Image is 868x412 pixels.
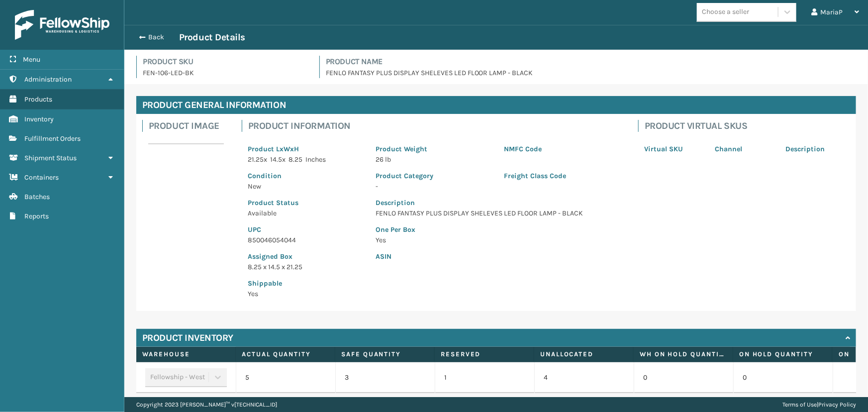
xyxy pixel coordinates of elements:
td: 0 [733,362,833,393]
p: Condition [248,171,364,181]
p: Yes [248,289,364,299]
p: 1 [444,373,525,383]
p: Virtual SKU [644,144,703,154]
td: 4 [534,362,634,393]
p: Copyright 2023 [PERSON_NAME]™ v [TECHNICAL_ID] [136,397,277,412]
span: Menu [23,55,40,64]
span: Batches [24,193,50,201]
label: Unallocated [540,350,627,359]
span: Inches [305,155,326,164]
p: Yes [376,235,620,245]
label: On Hold Quantity [739,350,826,359]
p: FENLO FANTASY PLUS DISPLAY SHELEVES LED FLOOR LAMP - BLACK [326,68,856,78]
h4: Product General Information [136,96,856,114]
img: 51104088640_40f294f443_o-scaled-700x700.jpg [148,139,224,148]
p: FENLO FANTASY PLUS DISPLAY SHELEVES LED FLOOR LAMP - BLACK [376,208,620,218]
p: FEN-106-LED-BK [143,68,307,78]
span: 14.5 x [270,155,286,164]
span: 21.25 x [248,155,267,164]
p: ASIN [376,251,620,262]
span: Administration [24,75,72,84]
td: 0 [634,362,733,393]
p: Product Status [248,198,364,208]
h3: Product Details [179,31,245,43]
p: Description [785,144,844,154]
p: Product Category [376,171,492,181]
a: Terms of Use [782,401,817,408]
label: Warehouse [142,350,229,359]
span: Reports [24,212,49,220]
p: Channel [715,144,773,154]
label: Actual Quantity [242,350,329,359]
p: One Per Box [376,224,620,235]
h4: Product Information [248,120,626,132]
td: 3 [335,362,435,393]
img: logo [15,10,109,40]
p: 850046054044 [248,235,364,245]
p: Freight Class Code [504,171,620,181]
h4: Product Inventory [142,332,233,344]
h4: Product Virtual SKUs [645,120,850,132]
button: Back [133,33,179,42]
label: Reserved [441,350,528,359]
span: Inventory [24,115,54,123]
h4: Product Name [326,56,856,68]
h4: Product Image [149,120,230,132]
span: Shipment Status [24,154,77,162]
p: UPC [248,224,364,235]
p: NMFC Code [504,144,620,154]
p: New [248,181,364,192]
label: WH On hold quantity [640,350,727,359]
p: - [376,181,492,192]
p: Available [248,208,364,218]
label: Safe Quantity [341,350,428,359]
p: Description [376,198,620,208]
td: 5 [236,362,335,393]
p: Product Weight [376,144,492,154]
p: Assigned Box [248,251,364,262]
span: Fulfillment Orders [24,134,81,143]
h4: Product SKU [143,56,307,68]
span: Products [24,95,52,103]
span: 26 lb [376,155,391,164]
p: Shippable [248,278,364,289]
p: 8.25 x 14.5 x 21.25 [248,262,364,272]
span: 8.25 [289,155,302,164]
div: Choose a seller [702,7,749,17]
span: Containers [24,173,59,182]
p: Product LxWxH [248,144,364,154]
a: Privacy Policy [818,401,856,408]
div: | [782,397,856,412]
